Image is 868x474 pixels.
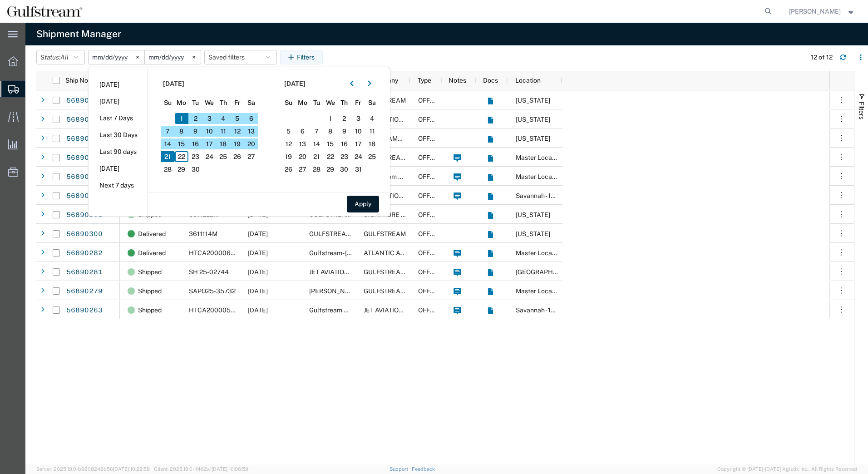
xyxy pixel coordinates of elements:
[282,98,296,108] span: Su
[188,113,202,124] span: 2
[516,154,563,161] span: Master Location
[36,23,121,45] h4: Shipment Manager
[789,6,841,16] span: Josh Roberts
[364,306,439,314] span: JET AVIATION DUBAI LLC.
[154,466,248,472] span: Client: 2025.19.0-1f462a1
[717,465,857,473] span: Copyright © [DATE]-[DATE] Agistix Inc., All Rights Reserved
[138,301,162,320] span: Shipped
[418,211,444,218] span: OFFLINE
[66,265,103,280] a: 56890281
[212,466,248,472] span: [DATE] 10:06:59
[65,77,89,84] span: Ship No.
[351,126,365,137] span: 10
[310,138,324,149] span: 14
[202,98,217,108] span: We
[189,287,236,295] span: SAPO25-35732
[66,284,103,299] a: 56890279
[89,76,148,93] li: [DATE]
[351,113,365,124] span: 3
[217,98,231,108] span: Th
[515,77,541,84] span: Location
[337,164,351,175] span: 30
[188,164,202,175] span: 30
[138,243,166,262] span: Delivered
[364,135,450,142] span: NEED NAME OF CONSIGNEE
[310,98,324,108] span: Tu
[364,287,464,295] span: GULFSTREAM AEROSPACE CORP
[280,50,323,64] button: Filters
[351,164,365,175] span: 31
[309,249,601,257] span: Gulfstream- Atlanta / Mesa / Seattle/ VNY Warehouse
[337,126,351,137] span: 9
[364,192,439,199] span: JET AVIATION DUBAI LLC.
[282,151,296,162] span: 19
[202,126,217,137] span: 10
[175,126,189,137] span: 8
[89,160,148,177] li: [DATE]
[244,138,258,149] span: 20
[418,154,444,161] span: OFFLINE
[89,143,148,160] li: Last 90 days
[89,93,148,110] li: [DATE]
[296,126,310,137] span: 6
[282,164,296,175] span: 26
[66,151,103,165] a: 56890320
[248,268,268,276] span: 09/21/2025
[516,249,563,257] span: Master Location
[36,466,150,472] span: Server: 2025.19.0-b9208248b56
[138,281,162,301] span: Shipped
[66,94,103,108] a: 56890392
[244,113,258,124] span: 6
[418,173,444,180] span: OFFLINE
[365,113,379,124] span: 4
[364,249,424,257] span: ATLANTIC AVIATION
[516,116,550,123] span: Washington
[161,98,175,108] span: Su
[244,98,258,108] span: Sa
[230,138,244,149] span: 19
[284,79,306,89] span: [DATE]
[323,126,337,137] span: 8
[282,126,296,137] span: 5
[418,97,444,104] span: OFFLINE
[483,77,498,84] span: Docs
[66,227,103,242] a: 56890300
[189,306,239,314] span: HTCA20000599
[337,138,351,149] span: 16
[138,262,162,281] span: Shipped
[364,268,422,276] span: GULFSTREAM - BQK
[309,268,383,276] span: JET AVIATION DUBAI LLC
[365,126,379,137] span: 11
[418,306,444,314] span: OFFLINE
[811,53,833,62] div: 12 of 12
[516,192,559,199] span: Savannah - 194
[230,113,244,124] span: 5
[309,287,405,295] span: EATON AEROSPCACE
[175,151,189,162] span: 22
[365,151,379,162] span: 25
[516,268,581,276] span: Brunswick
[323,98,337,108] span: We
[418,135,444,142] span: OFFLINE
[337,113,351,124] span: 2
[217,138,231,149] span: 18
[323,113,337,124] span: 1
[516,173,563,180] span: Master Location
[89,50,144,64] input: Not set
[248,287,268,295] span: 09/21/2025
[161,164,175,175] span: 28
[36,50,85,64] button: Status:All
[175,164,189,175] span: 29
[296,164,310,175] span: 27
[66,246,103,261] a: 56890282
[89,177,148,194] li: Next 7 days
[188,151,202,162] span: 23
[163,79,184,89] span: [DATE]
[6,5,83,18] img: logo
[244,126,258,137] span: 13
[282,138,296,149] span: 12
[66,170,103,184] a: 56890313
[516,135,550,142] span: Washington
[309,230,437,237] span: GULFSTREAM AEROSPACE CORPORATION
[217,151,231,162] span: 25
